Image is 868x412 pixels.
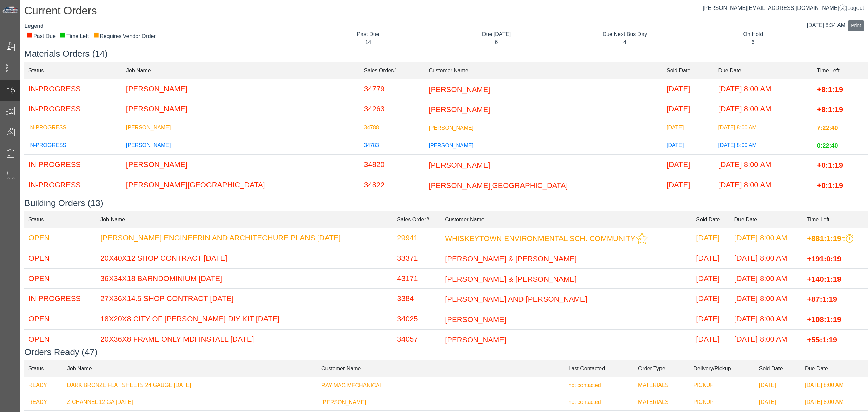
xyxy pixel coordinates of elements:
td: Sales Order# [393,211,441,228]
img: This customer should be prioritized [636,232,648,244]
td: Status [24,211,96,228]
td: Job Name [96,211,393,228]
td: [DATE] [663,99,714,119]
td: OPEN [24,329,96,350]
td: [DATE] [663,79,714,99]
td: 34783 [360,137,425,154]
td: [DATE] [663,175,714,195]
td: [DATE] 8:00 AM [714,175,813,195]
td: Sold Date [663,62,714,79]
td: Job Name [63,360,317,377]
span: [PERSON_NAME] [429,105,490,114]
img: This order should be prioritized [842,234,853,243]
span: [PERSON_NAME] [429,143,474,148]
td: [DATE] 8:00 AM [714,137,813,154]
td: IN-PROGRESS [24,154,122,175]
td: [DATE] 8:00 AM [714,154,813,175]
div: Past Due [26,32,56,40]
td: Time Left [813,62,868,79]
span: [PERSON_NAME] AND [PERSON_NAME] [445,295,587,303]
td: [DATE] [755,377,801,394]
span: +881:1:19 [807,234,841,242]
td: not contacted [565,377,634,394]
div: Requires Vendor Order [93,32,156,40]
td: [DATE] [663,137,714,154]
td: [PERSON_NAME] [122,137,360,154]
td: IN-PROGRESS [24,137,122,154]
td: Order Type [634,360,689,377]
td: [DATE] 8:00 AM [801,394,868,411]
td: [DATE] [663,119,714,137]
td: IN-PROGRESS [24,99,122,119]
td: [DATE] 8:00 AM [730,329,803,350]
div: 14 [309,38,427,46]
td: READY [24,394,63,411]
td: 29941 [393,228,441,248]
span: +0:1:19 [817,161,843,169]
div: 4 [566,38,684,46]
td: Delivery/Pickup [689,360,755,377]
td: [PERSON_NAME] [122,119,360,137]
td: [DATE] [663,195,714,216]
td: 18X20X8 CITY OF [PERSON_NAME] DIY KIT [DATE] [96,309,393,330]
td: [DATE] 8:00 AM [730,289,803,309]
td: [PERSON_NAME] [122,154,360,175]
button: Print [848,20,864,31]
td: [DATE] 8:00 AM [714,195,813,216]
td: IN-PROGRESS [24,79,122,99]
div: 6 [437,38,555,46]
td: Customer Name [425,62,663,79]
span: +140:1:19 [807,275,841,283]
td: Due Date [801,360,868,377]
div: ■ [26,32,33,37]
td: 34788 [360,119,425,137]
td: 3384 [393,289,441,309]
span: [PERSON_NAME][GEOGRAPHIC_DATA] [429,181,568,189]
td: [DATE] 8:00 AM [730,268,803,289]
span: [PERSON_NAME] [429,161,490,169]
strong: Legend [24,23,44,29]
h3: Building Orders (13) [24,198,868,208]
td: IN-PROGRESS [24,289,96,309]
td: IN-PROGRESS [24,175,122,195]
h3: Materials Orders (14) [24,49,868,59]
h3: Orders Ready (47) [24,347,868,357]
td: IN-PROGRESS [24,195,122,216]
td: [PERSON_NAME][GEOGRAPHIC_DATA] [122,175,360,195]
span: 0:22:40 [817,142,838,149]
td: Job Name [122,62,360,79]
td: [PERSON_NAME] [122,195,360,216]
td: MATERIALS [634,394,689,411]
td: [DATE] [692,309,730,330]
td: DARK BRONZE FLAT SHEETS 24 GAUGE [DATE] [63,377,317,394]
div: On Hold [694,30,812,38]
div: Due Next Bus Day [566,30,684,38]
div: Due [DATE] [437,30,555,38]
td: [DATE] 8:00 AM [730,309,803,330]
td: Last Contacted [565,360,634,377]
td: Sales Order# [360,62,425,79]
span: +191:0:19 [807,255,841,263]
td: [PERSON_NAME] ENGINEERIN AND ARCHITECHURE PLANS [DATE] [96,228,393,248]
span: RAY-MAC MECHANICAL [321,382,382,388]
td: Customer Name [317,360,565,377]
td: [DATE] [692,289,730,309]
td: [DATE] [692,248,730,268]
td: [DATE] 8:00 AM [801,377,868,394]
span: 7:22:40 [817,125,838,131]
td: [DATE] [663,154,714,175]
div: | [703,4,864,12]
td: Sold Date [755,360,801,377]
span: +0:1:19 [817,181,843,189]
span: +8:1:19 [817,85,843,93]
td: 33371 [393,248,441,268]
td: Status [24,360,63,377]
div: ■ [60,32,66,37]
td: OPEN [24,228,96,248]
span: [PERSON_NAME] & [PERSON_NAME] [445,255,577,263]
span: +108:1:19 [807,315,841,324]
td: [DATE] 8:00 AM [714,79,813,99]
span: +8:1:19 [817,105,843,114]
td: Time Left [803,211,868,228]
td: 34779 [360,79,425,99]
